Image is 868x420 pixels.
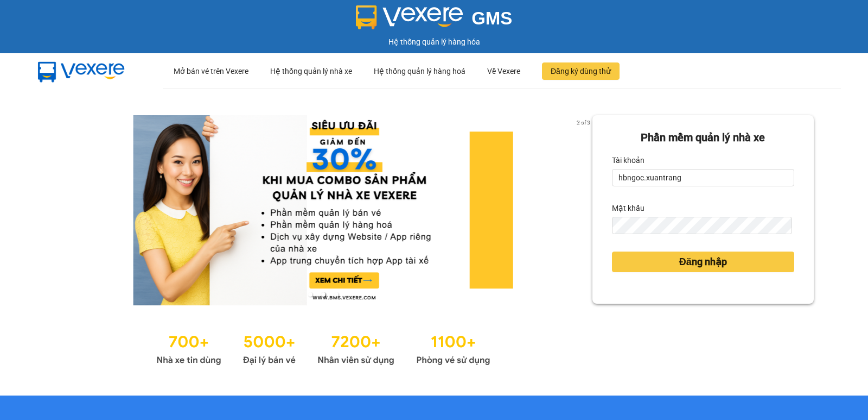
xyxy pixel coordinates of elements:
p: 2 of 3 [573,115,592,129]
li: slide item 3 [334,292,339,297]
button: Đăng ký dùng thử [542,62,620,80]
div: Hệ thống quản lý nhà xe [270,54,352,89]
img: Statistics.png [156,327,490,368]
input: Tài khoản [612,169,794,186]
label: Tài khoản [612,152,644,169]
li: slide item 2 [321,292,325,297]
img: mbUUG5Q.png [27,53,136,89]
div: Về Vexere [487,54,520,89]
label: Mật khẩu [612,199,644,217]
button: previous slide / item [54,115,69,305]
span: Đăng nhập [679,254,727,269]
span: GMS [471,8,512,28]
div: Phần mềm quản lý nhà xe [612,129,794,146]
img: logo 2 [356,5,463,29]
input: Mật khẩu [612,217,792,234]
a: GMS [356,16,513,25]
button: next slide / item [577,115,592,305]
li: slide item 1 [308,292,312,297]
span: Đăng ký dùng thử [551,65,611,77]
div: Mở bán vé trên Vexere [174,54,248,89]
div: Hệ thống quản lý hàng hóa [3,36,865,48]
div: Hệ thống quản lý hàng hoá [374,54,465,89]
button: Đăng nhập [612,252,794,272]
